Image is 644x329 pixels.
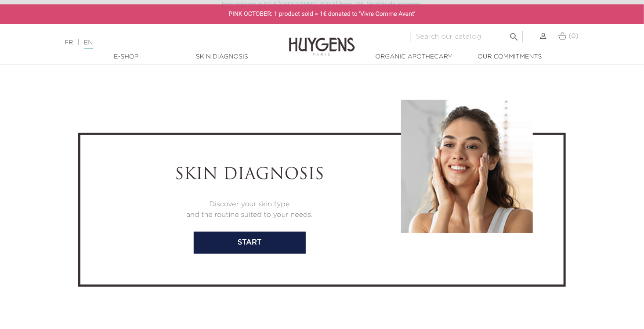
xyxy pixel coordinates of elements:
a: E-Shop [82,52,170,62]
span: (0) [569,33,579,39]
p: Discover your skin type and the routine suited to your needs. [111,199,388,220]
a: Our commitments [466,52,554,62]
img: Huygens [289,23,355,57]
a: start [194,232,306,254]
h2: SKIN DIAGNOSIS [111,166,388,185]
div: | [60,37,262,48]
img: Soin Peau [401,100,533,233]
a: Organic Apothecary [370,52,458,62]
i:  [509,29,519,40]
a: FR [65,40,73,46]
button:  [506,28,522,40]
a: EN [84,40,93,49]
input: Search [411,31,523,42]
a: Skin Diagnosis [178,52,266,62]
